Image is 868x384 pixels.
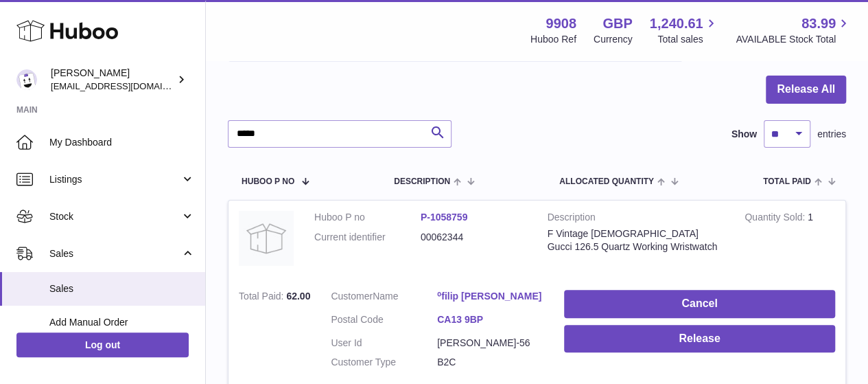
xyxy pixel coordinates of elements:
dd: 00062344 [421,231,527,244]
span: Sales [49,247,180,260]
a: ⁰filip [PERSON_NAME] [437,290,543,303]
button: Release All [766,76,846,104]
div: F Vintage [DEMOGRAPHIC_DATA] Gucci 126.5 Quartz Working Wristwatch [548,227,725,253]
span: Stock [49,210,180,223]
dt: User Id [331,337,437,350]
a: 83.99 AVAILABLE Stock Total [736,14,852,46]
a: 1,240.61 Total sales [650,14,719,46]
dt: Huboo P no [314,211,421,224]
strong: Quantity Sold [744,212,808,226]
dt: Postal Code [331,313,437,330]
strong: Total Paid [239,291,286,305]
dd: [PERSON_NAME]-56 [437,337,543,350]
td: 1 [734,201,845,280]
div: Huboo Ref [530,33,576,46]
span: 62.00 [286,291,310,302]
button: Cancel [564,290,835,318]
a: CA13 9BP [437,313,543,326]
strong: Description [548,211,725,227]
dt: Name [331,290,437,306]
button: Release [564,325,835,353]
span: AVAILABLE Stock Total [736,33,852,46]
span: Listings [49,173,180,186]
dt: Current identifier [314,231,421,244]
img: internalAdmin-9908@internal.huboo.com [16,69,37,90]
span: 83.99 [801,14,836,33]
dd: B2C [437,356,543,369]
span: [EMAIL_ADDRESS][DOMAIN_NAME] [51,80,202,91]
strong: GBP [602,14,632,33]
span: 1,240.61 [650,14,703,33]
span: Sales [49,282,195,295]
span: Description [394,177,450,186]
label: Show [731,128,757,141]
span: My Dashboard [49,136,195,149]
span: Add Manual Order [49,316,195,329]
div: [PERSON_NAME] [51,67,174,93]
span: entries [817,128,846,141]
a: P-1058759 [421,212,468,223]
span: Total paid [763,177,811,186]
strong: 9908 [546,14,576,33]
img: no-photo.jpg [239,211,294,266]
span: Huboo P no [242,177,294,186]
a: Log out [16,332,189,357]
span: ALLOCATED Quantity [559,177,654,186]
dt: Customer Type [331,356,437,369]
div: Currency [594,33,633,46]
span: Customer [331,291,373,302]
span: Total sales [657,33,718,46]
